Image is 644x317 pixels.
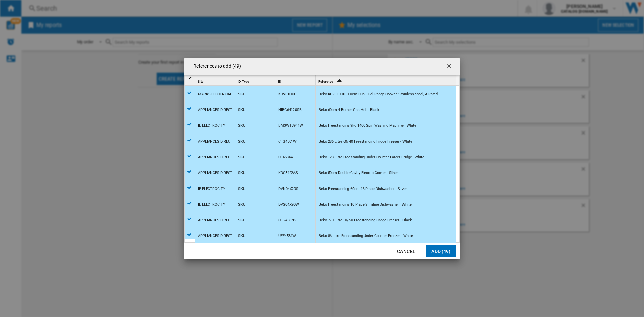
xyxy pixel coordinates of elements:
div: KDC5422AS [278,165,298,181]
div: HIBG64120SB [278,102,302,118]
span: ID [278,80,281,83]
div: Beko Freestanding 60cm 13 Place Dishwasher | Silver [319,181,407,197]
div: SKU [238,213,245,228]
div: APPLIANCES DIRECT [198,228,232,244]
div: IE ELECTROCITY [198,197,225,212]
div: CFG4501W [278,134,297,149]
span: Reference [318,80,333,83]
div: SKU [238,102,245,118]
button: Cancel [391,245,421,257]
div: Sort None [277,75,315,86]
div: SKU [238,181,245,197]
div: SKU [238,197,245,212]
div: Sort None [196,75,235,86]
span: Site [198,80,203,83]
div: BM3WT3941W [278,118,303,134]
div: CFG4582B [278,213,296,228]
div: APPLIANCES DIRECT [198,102,232,118]
div: SKU [238,134,245,149]
div: UFF4584W [278,228,296,244]
div: Site Sort None [196,75,235,86]
div: Sort Ascending [317,75,456,86]
div: Beko Freestanding 9kg 1400 Spin Washing Machine | White [319,118,416,134]
div: Sort None [236,75,275,86]
div: SKU [238,150,245,165]
div: APPLIANCES DIRECT [198,165,232,181]
button: getI18NText('BUTTONS.CLOSE_DIALOG') [443,60,457,73]
div: KDVF100X [278,87,296,102]
div: Beko 270 Litre 50/50 Freestanding Fridge Freezer - Black [319,213,412,228]
div: DVS04X20W [278,197,299,212]
ng-md-icon: getI18NText('BUTTONS.CLOSE_DIALOG') [446,63,454,71]
h4: References to add (49) [190,63,241,70]
div: APPLIANCES DIRECT [198,213,232,228]
div: SKU [238,118,245,134]
div: ID Type Sort None [236,75,275,86]
div: Beko 286 Litre 60/40 Freestanding Fridge Freezer - White [319,134,412,149]
div: APPLIANCES DIRECT [198,134,232,149]
div: Reference Sort Ascending [317,75,456,86]
div: UL4584W [278,150,294,165]
div: SKU [238,228,245,244]
div: Beko 128 Litre Freestanding Under Counter Larder Fridge - White [319,150,424,165]
div: ID Sort None [277,75,315,86]
div: SKU [238,165,245,181]
div: Beko 86 Litre Freestanding Under Counter Freezer - White [319,228,413,244]
div: Beko 60cm 4 Burner Gas Hob - Black [319,102,379,118]
div: APPLIANCES DIRECT [198,150,232,165]
div: IE ELECTROCITY [198,181,225,197]
div: DVN04X20S [278,181,298,197]
div: Beko 50cm Double Cavity Electric Cooker - Silver [319,165,398,181]
div: Beko KDVF100X 100cm Dual Fuel Range Cooker, Stainless Steel, A Rated [319,87,438,102]
button: Add (49) [426,245,456,257]
div: Beko Freestanding 10 Place Slimline Dishwasher | White [319,197,412,212]
span: Sort Ascending [334,80,344,83]
span: ID Type [238,80,249,83]
div: IE ELECTROCITY [198,118,225,134]
div: MARKS ELECTRICAL [198,87,232,102]
div: SKU [238,87,245,102]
